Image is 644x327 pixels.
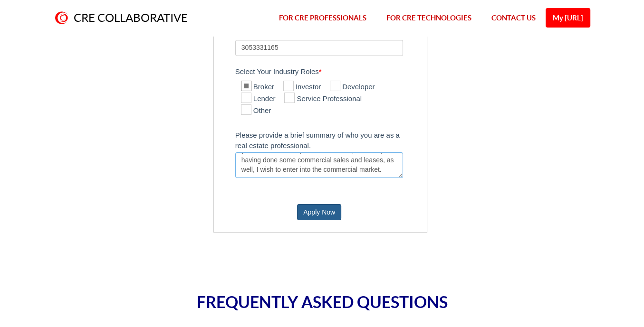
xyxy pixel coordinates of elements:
label: Investor [283,82,321,93]
a: My [URL] [546,8,590,28]
span: FREQUENTLY ASKED QUESTIONS [197,293,448,311]
label: Broker [241,82,274,93]
label: Please provide a brief summary of who you are as a real estate professional. [235,127,422,152]
label: Service Professional [284,93,362,105]
label: Lender [241,93,276,105]
button: Apply Now [297,204,341,220]
label: Developer [330,82,375,93]
label: Select Your Industry Roles [235,63,422,78]
label: Other [241,105,271,117]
